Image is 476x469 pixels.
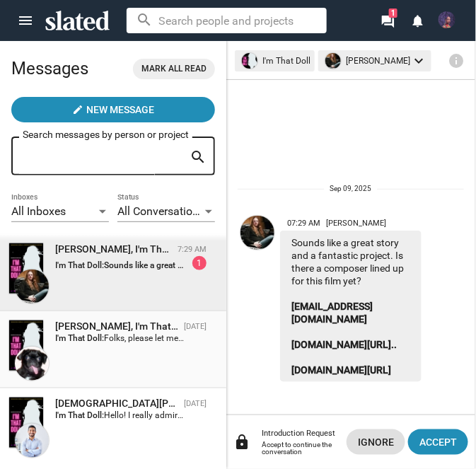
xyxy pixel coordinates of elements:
span: 1 [389,8,397,18]
span: [PERSON_NAME] [326,219,386,228]
time: 7:29 AM [178,245,207,254]
div: Mike Hall, I'm That Doll [55,243,172,256]
div: Introduction Request [262,429,335,438]
span: New Message [86,97,154,122]
mat-icon: forum [381,14,394,28]
strong: I'm That Doll: [55,260,104,270]
span: Ignore [358,429,394,455]
time: [DATE] [184,322,207,331]
a: [DOMAIN_NAME][URL].. [291,339,397,350]
img: Ali D. HOPSON [439,11,455,28]
a: [EMAIL_ADDRESS][DOMAIN_NAME] [291,301,373,325]
strong: I'm That Doll: [55,410,104,420]
mat-icon: menu [17,12,34,29]
button: Ignore [347,429,405,455]
img: Sharon Bruneau [15,347,49,381]
span: All Conversations [117,204,204,218]
img: undefined [325,53,341,69]
a: 1 [373,10,402,33]
h2: Messages [11,52,88,86]
img: I'm That Doll [9,320,43,371]
mat-chip: [PERSON_NAME] [318,50,431,71]
img: I'm That Doll [9,243,43,294]
span: Accept [419,429,457,455]
mat-icon: info [448,52,465,69]
img: Muhammad Albany [15,424,49,458]
button: New Message [11,97,215,122]
span: All Inboxes [11,204,66,218]
div: Sounds like a great story and a fantastic project. Is there a composer lined up for this film yet? [280,231,422,382]
mat-icon: create [72,104,83,115]
span: 07:29 AM [287,219,320,228]
a: [DOMAIN_NAME][URL] [291,364,391,376]
div: Sharon Bruneau, I'm That Doll [55,320,178,333]
mat-icon: notifications [410,13,424,27]
span: Mark all read [141,62,207,76]
button: Accept [408,429,468,455]
div: 1 [192,256,207,270]
button: Mark all read [133,59,215,79]
input: Search people and projects [127,8,327,33]
mat-icon: lock [233,434,250,451]
time: [DATE] [184,399,207,408]
mat-icon: keyboard_arrow_down [410,52,427,69]
mat-icon: search [190,146,207,168]
button: Ali D. HOPSON [432,8,462,31]
img: Mike Hall [15,270,49,303]
a: Mike Hall [238,213,277,385]
img: Mike Hall [240,216,274,250]
strong: I'm That Doll: [55,333,104,343]
div: Accept to continue the conversation [262,441,335,456]
div: Muhammad Albany, I'm That Doll [55,397,178,410]
img: I'm That Doll [9,398,43,448]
